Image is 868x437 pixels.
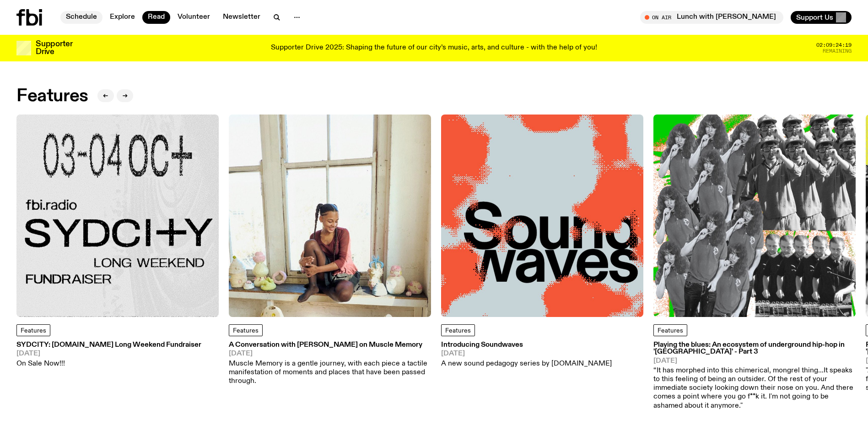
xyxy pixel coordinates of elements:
a: Read [142,11,170,24]
a: Introducing Soundwaves[DATE]A new sound pedagogy series by [DOMAIN_NAME] [441,342,612,368]
a: Features [229,324,263,336]
a: Explore [104,11,140,24]
a: A Conversation with [PERSON_NAME] on Muscle Memory[DATE]Muscle Memory is a gentle journey, with e... [229,342,431,386]
span: Features [658,328,683,334]
a: Playing the blues: An ecosystem of underground hip-hop in '[GEOGRAPHIC_DATA]' - Part 3[DATE]“It h... [653,342,856,410]
span: Features [445,328,471,334]
button: On AirLunch with [PERSON_NAME] [640,11,783,24]
img: Black text on gray background. Reading top to bottom: 03-04 OCT. fbi.radio SYDCITY LONG WEEKEND F... [16,115,219,317]
a: Newsletter [217,11,266,24]
span: 02:09:24:19 [816,43,852,48]
p: Supporter Drive 2025: Shaping the future of our city’s music, arts, and culture - with the help o... [271,44,597,52]
h3: Supporter Drive [36,40,72,56]
a: Volunteer [172,11,216,24]
p: A new sound pedagogy series by [DOMAIN_NAME] [441,360,612,368]
h2: Features [16,88,88,104]
a: Features [441,324,475,336]
p: On Sale Now!!! [16,360,201,368]
p: “It has morphed into this chimerical, mongrel thing...It speaks to this feeling of being an outsi... [653,366,856,410]
a: SYDCITY: [DOMAIN_NAME] Long Weekend Fundraiser[DATE]On Sale Now!!! [16,342,201,368]
a: Features [16,324,50,336]
span: Remaining [823,49,852,54]
p: Muscle Memory is a gentle journey, with each piece a tactile manifestation of moments and places ... [229,360,431,386]
span: [DATE] [441,350,612,357]
span: [DATE] [229,350,431,357]
h3: A Conversation with [PERSON_NAME] on Muscle Memory [229,342,431,349]
h3: Playing the blues: An ecosystem of underground hip-hop in '[GEOGRAPHIC_DATA]' - Part 3 [653,342,856,355]
span: Support Us [796,13,833,22]
a: Schedule [60,11,102,24]
button: Support Us [791,11,852,24]
a: Features [653,324,687,336]
img: The text Sound waves, with one word stacked upon another, in black text on a bluish-gray backgrou... [441,115,643,317]
span: Features [21,328,46,334]
span: [DATE] [653,358,856,365]
span: Features [233,328,259,334]
h3: Introducing Soundwaves [441,342,612,349]
h3: SYDCITY: [DOMAIN_NAME] Long Weekend Fundraiser [16,342,201,349]
span: [DATE] [16,350,201,357]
